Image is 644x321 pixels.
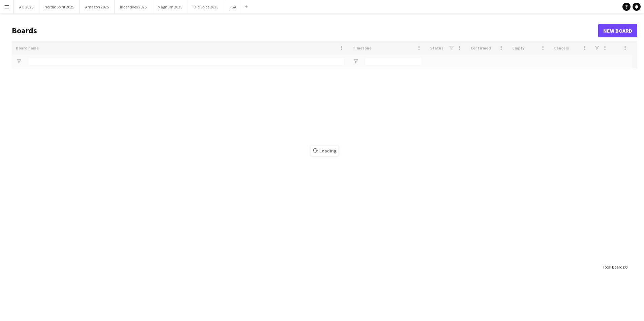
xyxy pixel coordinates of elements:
[625,264,627,270] span: 0
[39,0,80,13] button: Nordic Spirit 2025
[598,24,637,37] a: New Board
[224,0,242,13] button: PGA
[12,26,598,36] h1: Boards
[188,0,224,13] button: Old Spice 2025
[603,260,627,274] div: :
[152,0,188,13] button: Magnum 2025
[14,0,39,13] button: AO 2025
[80,0,115,13] button: Amazon 2025
[115,0,152,13] button: Incentives 2025
[311,146,339,156] span: Loading
[603,264,624,270] span: Total Boards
